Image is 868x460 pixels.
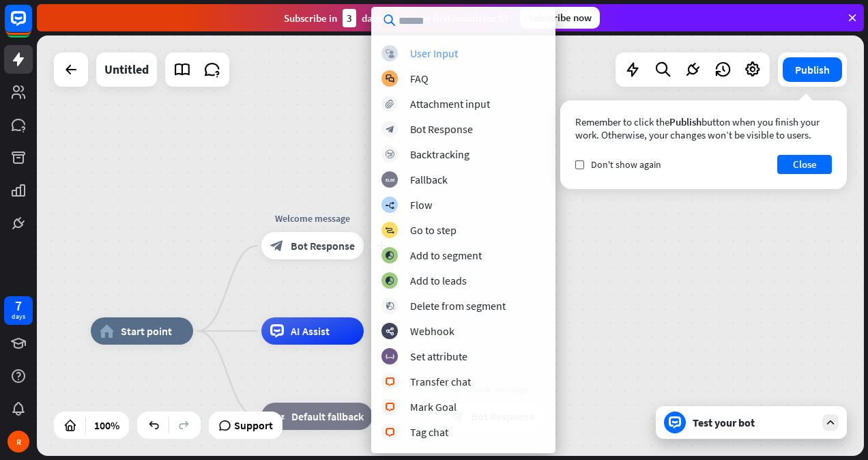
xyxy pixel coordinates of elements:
span: Start point [121,324,172,338]
div: Transfer chat [410,375,471,388]
div: Mark Goal [410,400,457,414]
div: Backtracking [410,147,469,161]
i: block_fallback [386,175,394,184]
div: Add to leads [410,274,467,287]
i: webhooks [386,327,394,336]
i: block_add_to_segment [385,251,394,260]
i: block_bot_response [270,239,284,253]
div: Welcome message [251,212,374,225]
i: block_user_input [386,49,394,58]
div: Webhook [410,324,454,338]
span: Don't show again [591,158,661,171]
button: Publish [783,57,842,82]
span: Publish [669,115,701,128]
div: Flow [410,198,432,212]
i: block_livechat [385,428,395,437]
div: Remember to click the button when you finish your work. Otherwise, your changes won’t be visible ... [575,115,832,141]
span: Support [234,414,273,436]
i: home_2 [100,324,114,338]
div: Attachment input [410,97,490,111]
div: User Input [410,46,458,60]
i: block_livechat [385,403,395,412]
i: block_faq [386,74,394,83]
div: Delete from segment [410,299,506,313]
span: Default fallback [291,409,364,423]
div: Set attribute [410,349,467,363]
div: Fallback [410,173,448,186]
button: Open LiveChat chat widget [11,5,52,46]
div: 3 [343,9,356,27]
div: Tag chat [410,425,448,439]
i: block_goto [385,226,394,235]
div: Test your bot [693,416,815,429]
i: block_add_to_segment [385,276,394,285]
i: block_bot_response [386,125,394,134]
i: block_attachment [386,100,394,109]
div: FAQ [410,72,429,85]
div: Untitled [104,53,149,87]
span: AI Assist [291,324,330,338]
i: block_fallback [270,409,285,423]
i: block_set_attribute [386,352,394,361]
i: block_delete_from_segment [386,302,394,311]
div: Go to step [410,223,457,237]
span: Bot Response [291,239,355,253]
a: 7 days [4,296,33,325]
div: Bot Response [410,122,473,136]
i: block_backtracking [386,150,394,159]
div: Subscribe now [520,7,600,29]
div: days [12,312,25,321]
i: block_livechat [385,377,395,386]
i: builder_tree [385,201,394,210]
div: R [8,431,29,452]
div: 7 [15,300,22,312]
div: 100% [90,414,124,436]
button: Close [777,155,832,174]
div: Add to segment [410,248,482,262]
div: Subscribe in days to get your first month for $1 [284,9,509,27]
